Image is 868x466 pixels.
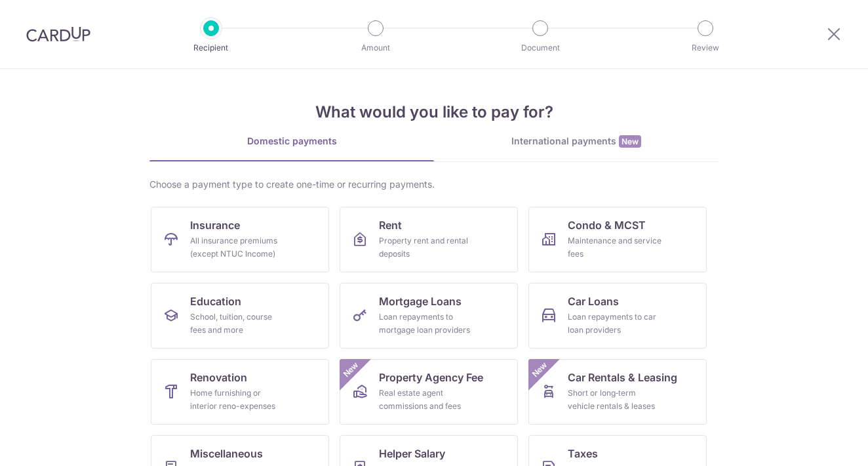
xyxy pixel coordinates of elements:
[163,41,260,54] p: Recipient
[568,293,619,309] span: Car Loans
[568,446,598,461] span: Taxes
[190,293,241,309] span: Education
[190,217,240,233] span: Insurance
[190,234,285,261] div: All insurance premiums (except NTUC Income)
[492,41,589,54] p: Document
[568,310,662,337] div: Loan repayments to car loan providers
[379,310,473,337] div: Loan repayments to mortgage loan providers
[568,234,662,261] div: Maintenance and service fees
[379,293,462,309] span: Mortgage Loans
[340,207,518,272] a: RentProperty rent and rental deposits
[190,387,285,413] div: Home furnishing or interior reno-expenses
[379,234,473,261] div: Property rent and rental deposits
[528,207,707,272] a: Condo & MCSTMaintenance and service fees
[151,207,329,272] a: InsuranceAll insurance premiums (except NTUC Income)
[149,178,719,191] div: Choose a payment type to create one-time or recurring payments.
[190,370,247,385] span: Renovation
[340,359,362,381] span: New
[340,283,518,349] a: Mortgage LoansLoan repayments to mortgage loan providers
[151,283,329,349] a: EducationSchool, tuition, course fees and more
[528,359,707,425] a: Car Rentals & LeasingShort or long‑term vehicle rentals & leasesNew
[26,26,90,42] img: CardUp
[619,135,641,148] span: New
[190,446,263,461] span: Miscellaneous
[568,387,662,413] div: Short or long‑term vehicle rentals & leases
[379,387,473,413] div: Real estate agent commissions and fees
[528,283,707,349] a: Car LoansLoan repayments to car loan providers
[190,310,285,337] div: School, tuition, course fees and more
[149,100,719,124] h4: What would you like to pay for?
[327,41,424,54] p: Amount
[657,41,754,54] p: Review
[340,359,518,425] a: Property Agency FeeReal estate agent commissions and feesNew
[379,217,402,233] span: Rent
[529,359,551,381] span: New
[568,370,677,385] span: Car Rentals & Leasing
[379,446,445,461] span: Helper Salary
[149,135,434,148] div: Domestic payments
[434,135,719,148] div: International payments
[379,370,483,385] span: Property Agency Fee
[151,359,329,425] a: RenovationHome furnishing or interior reno-expenses
[568,217,646,233] span: Condo & MCST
